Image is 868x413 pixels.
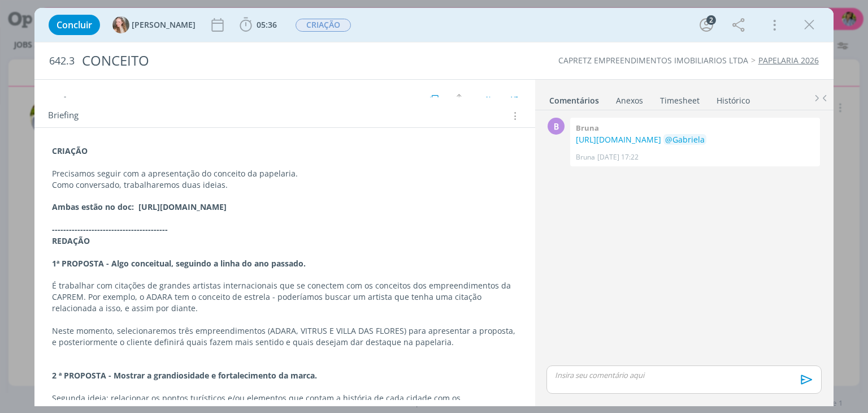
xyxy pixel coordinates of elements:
div: dialog [34,8,833,406]
a: Comentários [549,90,600,106]
span: 642.3 [49,55,75,67]
a: CAPRETZ EMPREENDIMENTOS IMOBILIARIOS LTDA [558,55,748,66]
span: Tarefas [46,92,74,106]
img: G [112,16,129,33]
span: @Gabriela [665,134,705,145]
span: 05:36 [257,19,277,30]
button: 2 [697,16,715,34]
button: Concluir [49,15,100,35]
p: Como conversado, trabalharemos duas ideias. [52,179,517,191]
img: arrow-down-up.svg [457,94,465,104]
a: Timesheet [659,90,700,106]
span: [PERSON_NAME] [132,21,196,29]
button: CRIAÇÃO [295,18,351,32]
p: É trabalhar com citações de grandes artistas internacionais que se conectem com os conceitos dos ... [52,280,517,314]
span: CRIAÇÃO [296,19,351,32]
div: B [548,118,565,135]
a: Histórico [716,90,750,106]
p: Bruna [576,152,595,162]
strong: Ambas estão no doc: [URL][DOMAIN_NAME] [52,201,227,212]
button: 05:36 [237,16,280,34]
strong: ----------------------------------------- [52,224,168,235]
div: Anexos [616,95,643,106]
span: Concluir [57,20,92,29]
a: [URL][DOMAIN_NAME] [576,134,661,145]
strong: CRIAÇÃO [52,145,88,156]
strong: 2 ª PROPOSTA - Mostrar a grandiosidade e fortalecimento da marca. [52,370,317,381]
div: 2 [706,15,716,25]
span: Abertas 4/5 [485,94,518,103]
strong: REDAÇÃO [52,235,90,246]
span: [DATE] 17:22 [597,152,639,162]
strong: 1ª PROPOSTA - Algo conceitual, seguindo a linha do ano passado. [52,258,306,269]
span: Briefing [48,109,79,123]
a: PAPELARIA 2026 [758,55,819,66]
b: Bruna [576,123,599,133]
p: Precisamos seguir com a apresentação do conceito da papelaria. [52,168,517,179]
p: Neste momento, selecionaremos três empreendimentos (ADARA, VITRUS E VILLA DAS FLORES) para aprese... [52,325,517,348]
button: G[PERSON_NAME] [112,16,196,33]
div: CONCEITO [77,47,493,75]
